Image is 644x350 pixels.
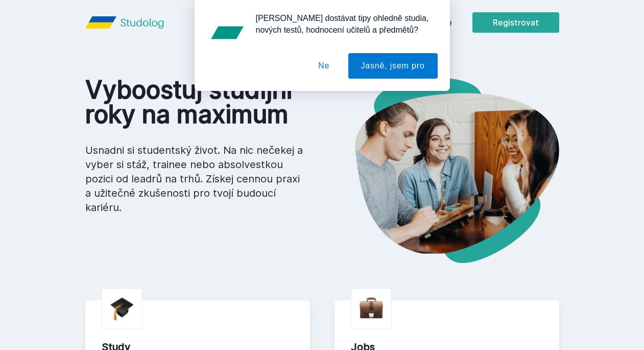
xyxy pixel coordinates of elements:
button: Jasně, jsem pro [348,53,438,79]
img: briefcase.png [360,295,383,321]
h1: Vyboostuj studijní roky na maximum [85,78,306,127]
div: [PERSON_NAME] dostávat tipy ohledně studia, nových testů, hodnocení učitelů a předmětů? [248,12,438,36]
img: notification icon [207,12,248,53]
button: Ne [305,53,342,79]
img: hero.png [322,78,559,263]
p: Usnadni si studentský život. Na nic nečekej a vyber si stáž, trainee nebo absolvestkou pozici od ... [85,143,306,215]
img: graduation-cap.png [110,297,134,321]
